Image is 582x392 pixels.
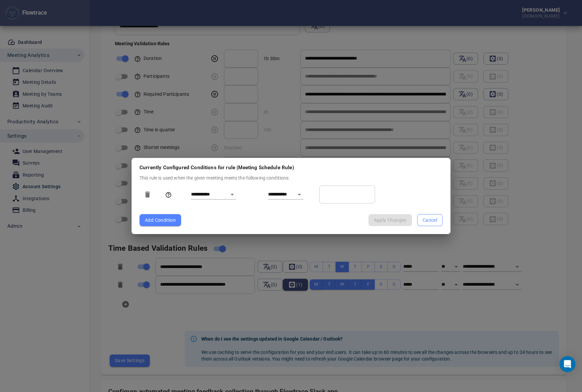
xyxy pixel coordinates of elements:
[140,165,442,171] h5: Currently Configured Conditions for rule (Meeting Schedule Rule)
[140,214,181,226] button: Add Condition
[145,216,176,224] span: Add Condition
[559,356,575,372] div: Open Intercom Messenger
[417,214,442,226] button: Cancel
[165,192,172,198] svg: Applies this rule to meetings where recurring total time is (participants * duration * recurrence...
[140,175,442,182] p: This rule is used when the given meeting meets the following conditions:
[140,187,155,202] button: Delete this item
[423,216,437,224] span: Cancel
